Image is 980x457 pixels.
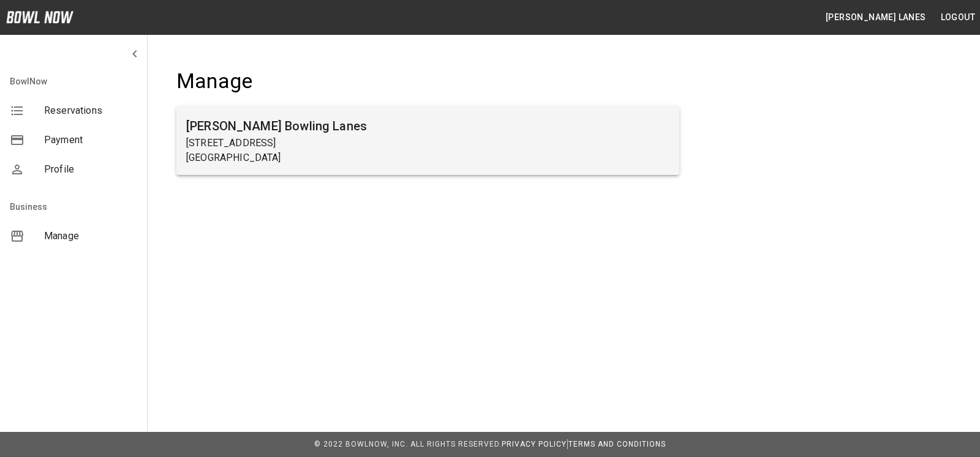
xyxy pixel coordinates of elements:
[44,133,137,147] span: Payment
[314,440,502,448] span: © 2022 BowlNow, Inc. All Rights Reserved.
[568,440,666,448] a: Terms and Conditions
[502,440,567,448] a: Privacy Policy
[186,136,669,150] p: [STREET_ADDRESS]
[186,116,669,136] h6: [PERSON_NAME] Bowling Lanes
[44,162,137,177] span: Profile
[44,229,137,243] span: Manage
[821,6,931,29] button: [PERSON_NAME] Lanes
[176,69,679,94] h4: Manage
[44,103,137,118] span: Reservations
[186,150,669,165] p: [GEOGRAPHIC_DATA]
[936,6,980,29] button: Logout
[6,11,73,23] img: logo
